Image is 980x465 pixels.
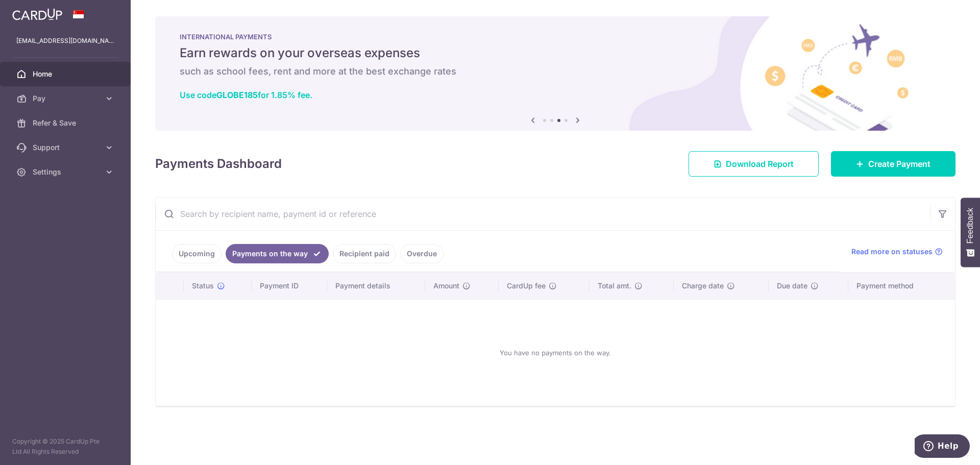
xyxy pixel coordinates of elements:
[598,281,631,291] span: Total amt.
[155,16,955,131] img: International Payment Banner
[333,244,396,263] a: Recipient paid
[851,247,933,257] span: Read more on statuses
[192,281,214,291] span: Status
[689,151,819,177] a: Download Report
[12,8,62,20] img: CardUp
[400,244,444,263] a: Overdue
[851,247,943,257] a: Read more on statuses
[33,167,100,177] span: Settings
[216,90,258,100] b: GLOBE185
[156,198,930,230] input: Search by recipient name, payment id or reference
[172,244,222,263] a: Upcoming
[848,273,955,299] th: Payment method
[966,208,975,243] span: Feedback
[155,155,282,173] h4: Payments Dashboard
[168,308,943,398] div: You have no payments on the way.
[433,281,459,291] span: Amount
[180,65,931,78] h6: such as school fees, rent and more at the best exchange rates
[252,273,327,299] th: Payment ID
[682,281,724,291] span: Charge date
[33,69,100,79] span: Home
[915,434,970,460] iframe: Opens a widget where you can find more information
[33,142,100,153] span: Support
[180,45,931,61] h5: Earn rewards on your overseas expenses
[831,151,955,177] a: Create Payment
[507,281,546,291] span: CardUp fee
[327,273,425,299] th: Payment details
[961,198,980,267] button: Feedback - Show survey
[226,244,329,263] a: Payments on the way
[726,158,794,170] span: Download Report
[16,36,114,46] p: [EMAIL_ADDRESS][DOMAIN_NAME]
[180,90,312,100] a: Use codeGLOBE185for 1.85% fee.
[180,33,931,41] p: INTERNATIONAL PAYMENTS
[33,118,100,128] span: Refer & Save
[868,158,930,170] span: Create Payment
[33,93,100,104] span: Pay
[777,281,807,291] span: Due date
